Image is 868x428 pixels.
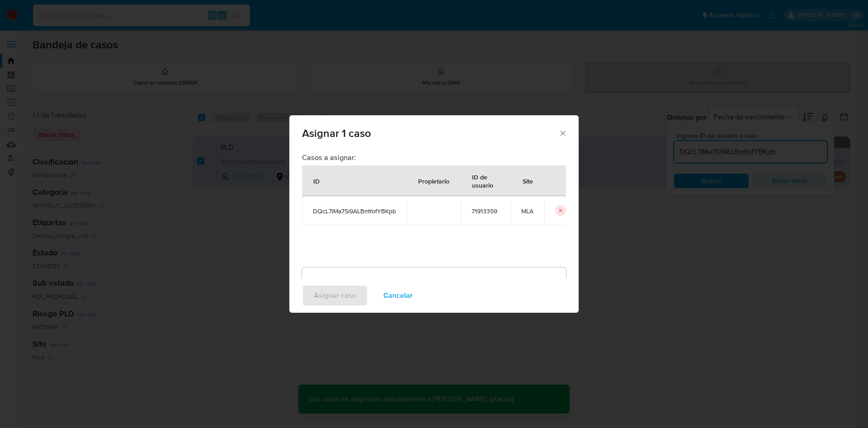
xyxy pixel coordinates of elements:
[407,170,460,192] div: Propietario
[512,170,544,192] div: Site
[302,170,330,192] div: ID
[302,153,566,162] h3: Casos a asignar:
[302,128,558,139] span: Asignar 1 caso
[558,129,566,137] button: Cerrar ventana
[555,205,566,216] button: icon-button
[472,207,500,215] span: 71913359
[521,207,533,215] span: MLA
[372,285,425,306] button: Cancelar
[313,207,396,215] span: DQcL7lMa7Si9ALBmYofYBKpb
[383,286,413,306] span: Cancelar
[289,115,579,313] div: assign-modal
[461,166,510,196] div: ID de usuario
